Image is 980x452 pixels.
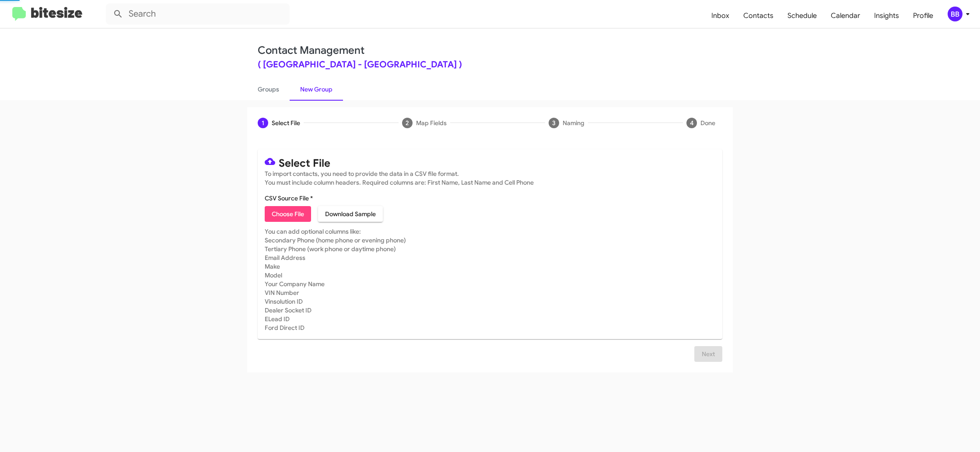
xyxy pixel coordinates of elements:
[906,3,940,28] a: Profile
[780,3,824,28] a: Schedule
[290,78,343,101] a: New Group
[272,206,304,222] span: Choose File
[258,44,364,57] a: Contact Management
[694,346,722,362] button: Next
[265,206,311,222] button: Choose File
[258,60,722,69] div: ( [GEOGRAPHIC_DATA] - [GEOGRAPHIC_DATA] )
[948,7,962,21] div: BB
[940,7,970,21] button: BB
[247,78,290,101] a: Groups
[736,3,780,28] a: Contacts
[265,227,715,332] mat-card-subtitle: You can add optional columns like: Secondary Phone (home phone or evening phone) Tertiary Phone (...
[701,346,715,362] span: Next
[824,3,867,28] a: Calendar
[265,156,715,168] mat-card-title: Select File
[704,3,736,28] a: Inbox
[867,3,906,28] a: Insights
[265,194,313,203] label: CSV Source File *
[265,169,715,187] mat-card-subtitle: To import contacts, you need to provide the data in a CSV file format. You must include column he...
[325,206,376,222] span: Download Sample
[106,4,290,25] input: Search
[318,206,383,222] button: Download Sample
